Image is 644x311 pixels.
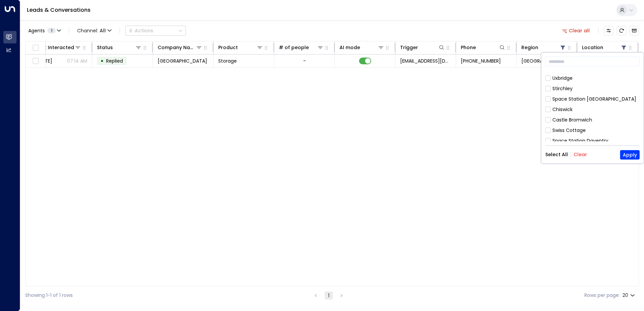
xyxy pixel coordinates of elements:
[47,28,56,33] span: 1
[559,26,593,35] button: Clear all
[400,58,451,64] span: leads@space-station.co.uk
[552,85,573,92] div: Stirchley
[97,43,113,51] div: Status
[604,26,613,35] button: Customize
[461,58,501,64] span: +447966133935
[545,75,640,82] div: Uxbridge
[521,43,566,51] div: Region
[545,106,640,113] div: Chiswick
[521,43,538,51] div: Region
[158,43,202,51] div: Company Name
[545,85,640,92] div: Stirchley
[584,292,620,299] label: Rows per page:
[279,43,324,51] div: # of people
[400,43,418,51] div: Trigger
[622,290,636,300] div: 20
[630,26,639,35] button: Archived Leads
[582,43,603,51] div: Location
[125,26,186,36] button: Actions
[545,116,640,124] div: Castle Bromwich
[552,96,636,103] div: Space Station [GEOGRAPHIC_DATA]
[545,127,640,134] div: Swiss Cottage
[545,152,568,157] button: Select All
[74,26,114,35] span: Channel:
[552,75,573,82] div: Uxbridge
[340,43,384,51] div: AI mode
[28,28,45,33] span: Agents
[303,58,306,64] div: -
[128,28,153,34] div: Actions
[74,26,114,35] button: Channel:All
[218,43,238,51] div: Product
[552,127,586,134] div: Swiss Cottage
[461,43,506,51] div: Phone
[218,43,263,51] div: Product
[100,28,106,33] span: All
[158,43,196,51] div: Company Name
[400,43,445,51] div: Trigger
[31,57,40,65] span: Toggle select row
[552,106,573,113] div: Chiswick
[545,137,640,144] div: Space Station Daventry
[97,43,142,51] div: Status
[552,116,592,124] div: Castle Bromwich
[36,43,74,51] div: Last Interacted
[67,58,87,64] p: 07:14 AM
[521,58,566,64] span: Berkshire
[325,291,333,300] button: page 1
[620,150,640,160] button: Apply
[312,291,346,300] nav: pagination navigation
[100,55,104,67] div: •
[125,26,186,36] div: Button group with a nested menu
[279,43,309,51] div: # of people
[461,43,476,51] div: Phone
[106,58,123,64] span: Replied
[552,137,608,144] div: Space Station Daventry
[617,26,626,35] span: Refresh
[27,6,91,14] a: Leads & Conversations
[36,43,81,51] div: Last Interacted
[25,26,63,35] button: Agents1
[582,43,627,51] div: Location
[218,58,237,64] span: Storage
[574,152,587,157] button: Clear
[340,43,360,51] div: AI mode
[31,44,40,52] span: Toggle select all
[25,292,73,299] div: Showing 1-1 of 1 rows
[158,58,207,64] span: Space Station
[545,96,640,103] div: Space Station [GEOGRAPHIC_DATA]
